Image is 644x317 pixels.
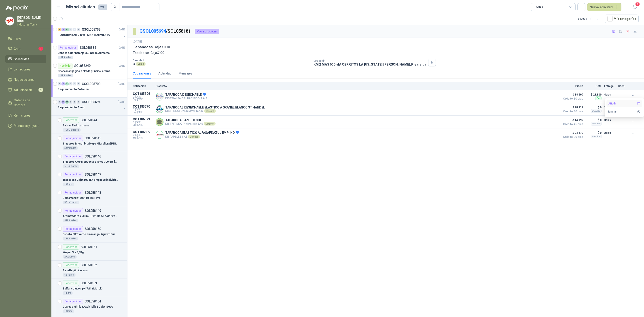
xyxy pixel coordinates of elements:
p: SOL058150 [85,227,101,230]
a: Por adjudicarSOL058335[DATE] Caneca color naranja 75L Grado Alimento1 Unidades [51,43,127,61]
p: COT186809 [133,130,153,134]
a: Inicio [5,34,46,43]
p: [PERSON_NAME] Ríos [17,16,46,22]
p: Dirección [314,59,426,62]
div: 35 [61,100,65,104]
p: Escoba PBT verde sin mango Rigidez Suave CA4701-03 [63,232,118,236]
p: SOL058149 [85,209,101,212]
span: Exp: [DATE] [133,111,153,114]
img: Company Logo [156,106,163,113]
div: Directo [188,135,200,138]
div: Incluido [591,109,602,113]
p: TAPABOCAS DESECHABLE ELASTICO A GRANEL BLANCO 3T HANDEL [165,106,265,109]
div: 5 Unidades [63,146,78,150]
a: Por adjudicarSOL058145Traperos Microfibra/Mopa Microfibra [PERSON_NAME] 350grs Provacol Rosca Roj... [51,134,127,152]
div: 1 Unidades [58,56,73,59]
span: Remisiones [14,113,30,118]
p: [DATE] [118,100,125,104]
a: Chat3 [5,45,46,53]
p: $ 0 [586,105,602,110]
p: Flete [586,85,602,88]
span: Solicitudes [14,57,29,62]
div: Todas [534,5,543,10]
span: $ 44.192 [561,117,583,123]
span: C: [DATE] [133,96,153,98]
a: Por adjudicarSOL058150Escoba PBT verde sin mango Rigidez Suave CA4701-031 Unidades [51,224,127,243]
span: $ 28.917 [561,105,583,110]
div: Por adjudicar [63,226,83,232]
a: Remisiones [5,111,46,120]
p: SOL058145 [85,137,101,140]
p: COT186523 [133,117,153,121]
p: Tapabocas CajaX100 (En empaque individual) [63,178,118,182]
a: Licitaciones [5,65,46,74]
span: Adjudicación [14,87,32,92]
span: Exp: [DATE] [133,98,153,101]
span: Crédito 45 días [561,123,583,126]
a: Por adjudicarSOL058148Bolsa Verde100x110 Task Pro30 Unidades [51,188,127,206]
span: C: [DATE] [133,121,153,124]
p: TAPABOCAS AZUL X 100 [165,118,216,122]
p: Wisper V x 3,4Kg [63,250,84,255]
div: 0 [58,82,61,85]
span: Manuales y ayuda [14,123,39,128]
div: Por adjudicar [63,190,83,195]
p: Bolsa Verde100x110 Task Pro [63,196,101,200]
button: Añadir [606,100,642,107]
div: Por adjudicar [63,172,83,177]
img: Company Logo [156,93,163,100]
div: 1 Cajas [63,309,74,313]
button: Mís categorías [605,15,639,23]
div: Por enviar [63,262,79,268]
div: 12 [65,28,69,31]
span: 295 [98,4,107,10]
div: 5 Unidades [63,219,78,222]
p: TAPABOCA DESECHABLE [165,93,208,97]
div: Cotizaciones [133,71,151,76]
p: DISTRIBUCIONES MVM S.A.S. [165,109,265,113]
span: Negociaciones [14,77,34,82]
p: Cantidad [133,59,310,62]
span: search [114,5,117,9]
p: Entrega [604,85,615,88]
p: Tapabocas CajaX100 [133,45,170,49]
div: Incluido [591,122,602,126]
div: Por adjudicar [195,29,219,34]
p: Guantes Nitrilo (Azul) Talla 8 Cajax100Ud [63,305,113,309]
a: Negociaciones [5,75,46,84]
p: KM 2 MAS 100 vIA CERRITOS LA [US_STATE] [PERSON_NAME] , Risaralda [314,62,426,66]
p: GSOL005700 [82,82,100,85]
div: Por enviar [63,244,79,250]
a: Por adjudicarSOL058154Guantes Nitrilo (Azul) Talla 8 Cajax100Ud1 Cajas [51,297,127,315]
span: 1 [635,2,640,6]
div: Directo [204,109,216,113]
div: Cajas [136,62,146,66]
p: DISPAPELES SAS [165,135,239,138]
span: 6 [38,88,43,92]
div: 4 [61,82,65,85]
div: 1 Cajas [63,183,74,186]
p: Producto [156,85,558,88]
div: Recibido [58,63,72,68]
span: Órdenes de Compra [14,98,42,108]
p: Precio [561,85,583,88]
button: Nueva solicitud [587,3,621,11]
a: Por enviarSOL058144Sabras Task por paca700 Unidades [51,116,127,134]
div: 0 [77,100,80,104]
span: $ 24.572 [561,130,583,136]
div: 0 [58,100,61,104]
img: Logo peakr [5,5,28,11]
div: Actividad [158,71,172,76]
div: 1 - 34 de 34 [575,15,601,22]
p: [DATE] [118,82,125,86]
div: Flex [595,96,602,100]
img: Company Logo [6,17,14,25]
p: SOL058153 [81,282,97,285]
p: $ 0 [586,130,602,136]
p: Papel higiénico eco [63,268,88,273]
div: Directo [204,122,216,126]
p: TAPABOCA ELASTICO ALFASAFE AZUL EMP IND [165,131,239,135]
a: Por adjudicarSOL058149Atomizadores 500ml - Pistola de color verde5 Unidades [51,206,127,224]
p: REQUERIMIENTO N°8 - MANTENIMIENTO [58,33,110,37]
button: 1 [631,3,639,11]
